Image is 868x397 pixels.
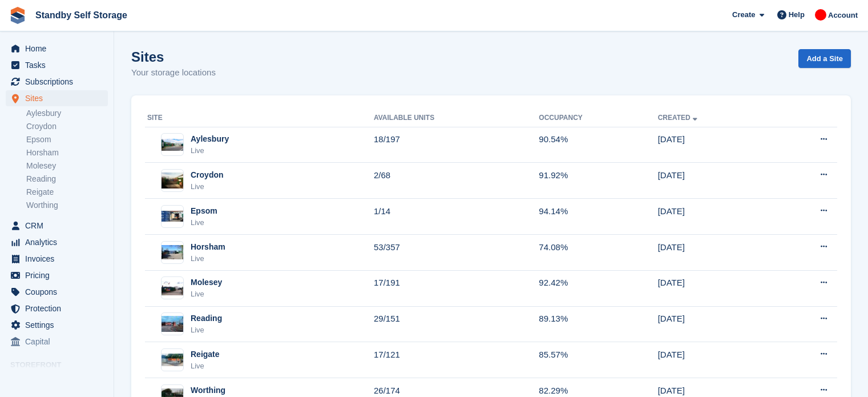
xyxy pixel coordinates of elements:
div: Aylesbury [191,133,229,145]
a: menu [6,284,108,300]
td: 29/151 [374,306,539,342]
a: menu [6,300,108,316]
td: 18/197 [374,127,539,163]
span: Invoices [25,251,94,267]
a: menu [6,267,108,283]
span: CRM [25,218,94,234]
a: menu [6,41,108,57]
img: Image of Horsham site [162,245,183,260]
td: 2/68 [374,163,539,199]
td: [DATE] [658,306,772,342]
img: Image of Epsom site [162,211,183,222]
span: Analytics [25,234,94,250]
a: Horsham [26,147,108,158]
span: Help [789,9,805,21]
td: [DATE] [658,235,772,271]
td: 94.14% [539,199,657,235]
div: Epsom [191,205,217,217]
div: Live [191,145,229,157]
div: Live [191,324,222,336]
a: Created [658,114,700,122]
span: Storefront [10,359,114,371]
img: Image of Molesey site [162,281,183,295]
span: Create [732,9,755,21]
div: Live [191,288,222,300]
td: 1/14 [374,199,539,235]
th: Site [145,109,374,127]
img: stora-icon-8386f47178a22dfd0bd8f6a31ec36ba5ce8667c1dd55bd0f319d3a0aa187defe.svg [9,7,26,24]
span: Home [25,41,94,57]
p: Your storage locations [131,66,216,79]
span: Settings [25,317,94,333]
img: Image of Croydon site [162,173,183,189]
h1: Sites [131,49,216,65]
div: Reigate [191,348,220,360]
td: [DATE] [658,127,772,163]
a: menu [6,234,108,250]
span: Subscriptions [25,74,94,90]
a: Aylesbury [26,108,108,119]
a: Reigate [26,187,108,198]
a: menu [6,334,108,350]
a: menu [6,251,108,267]
span: Account [828,10,858,21]
div: Horsham [191,241,225,253]
td: 90.54% [539,127,657,163]
td: 53/357 [374,235,539,271]
a: Epsom [26,134,108,145]
td: [DATE] [658,342,772,378]
img: Image of Aylesbury site [162,139,183,151]
a: Worthing [26,200,108,211]
td: 85.57% [539,342,657,378]
td: 89.13% [539,306,657,342]
span: Protection [25,300,94,316]
a: menu [6,90,108,106]
span: Coupons [25,284,94,300]
span: Sites [25,90,94,106]
a: Reading [26,174,108,185]
a: Croydon [26,121,108,132]
div: Reading [191,312,222,324]
a: Molesey [26,161,108,171]
td: [DATE] [658,163,772,199]
td: 17/191 [374,270,539,306]
img: Image of Reigate site [162,354,183,366]
a: Standby Self Storage [31,6,132,25]
a: Add a Site [798,49,851,68]
div: Molesey [191,276,222,288]
a: menu [6,317,108,333]
span: Capital [25,334,94,350]
div: Live [191,217,217,228]
span: Tasks [25,57,94,73]
div: Croydon [191,169,224,181]
td: 74.08% [539,235,657,271]
td: 17/121 [374,342,539,378]
td: 92.42% [539,270,657,306]
div: Live [191,253,225,264]
td: [DATE] [658,199,772,235]
a: menu [6,218,108,234]
span: Pricing [25,267,94,283]
a: menu [6,57,108,73]
td: [DATE] [658,270,772,306]
img: Aaron Winter [815,9,826,21]
div: Live [191,181,224,193]
th: Occupancy [539,109,657,127]
td: 91.92% [539,163,657,199]
div: Live [191,360,220,372]
th: Available Units [374,109,539,127]
div: Worthing [191,384,225,396]
img: Image of Reading site [162,316,183,332]
a: menu [6,74,108,90]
